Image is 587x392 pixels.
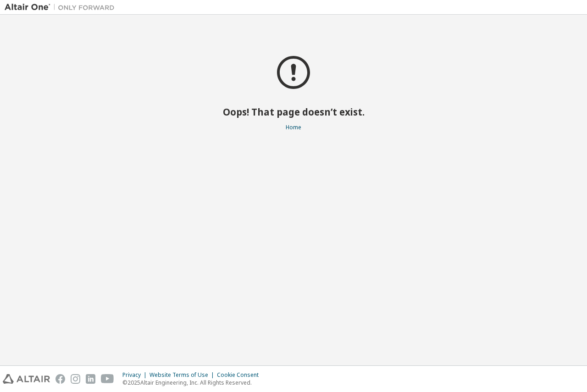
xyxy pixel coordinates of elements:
[5,106,582,118] h2: Oops! That page doesn’t exist.
[217,371,264,379] div: Cookie Consent
[150,371,217,379] div: Website Terms of Use
[122,379,264,386] p: © 2025 Altair Engineering, Inc. All Rights Reserved.
[5,3,119,12] img: Altair One
[101,374,114,384] img: youtube.svg
[71,374,80,384] img: instagram.svg
[86,374,95,384] img: linkedin.svg
[122,371,150,379] div: Privacy
[55,374,65,384] img: facebook.svg
[286,123,301,131] a: Home
[3,374,50,384] img: altair_logo.svg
